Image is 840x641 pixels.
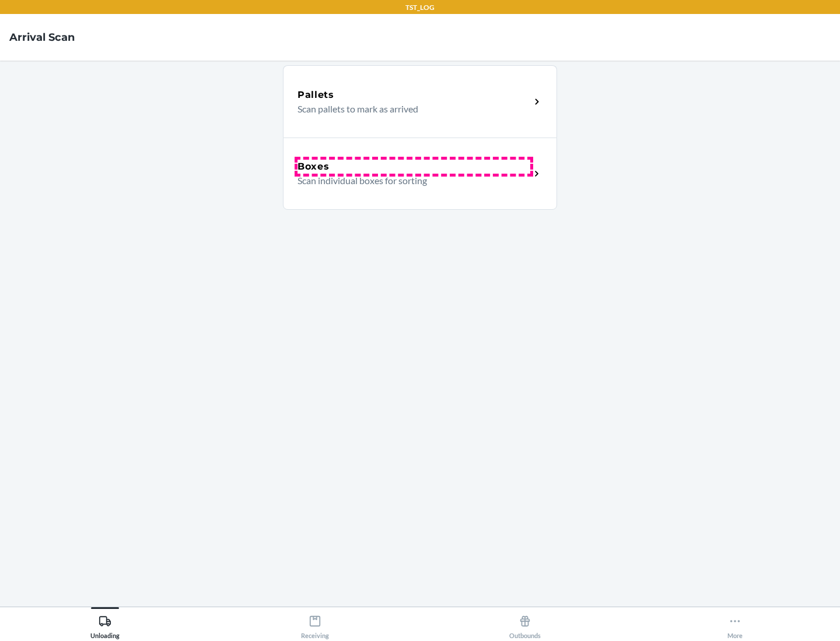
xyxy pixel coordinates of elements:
[283,65,557,138] a: PalletsScan pallets to mark as arrived
[283,138,557,210] a: BoxesScan individual boxes for sorting
[297,174,521,188] p: Scan individual boxes for sorting
[301,610,329,639] div: Receiving
[297,102,521,116] p: Scan pallets to mark as arrived
[630,607,840,639] button: More
[210,607,420,639] button: Receiving
[297,88,334,102] h5: Pallets
[405,2,435,13] p: TST_LOG
[509,610,541,639] div: Outbounds
[297,160,330,174] h5: Boxes
[9,30,75,45] h4: Arrival Scan
[90,610,120,639] div: Unloading
[727,610,743,639] div: More
[420,607,630,639] button: Outbounds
